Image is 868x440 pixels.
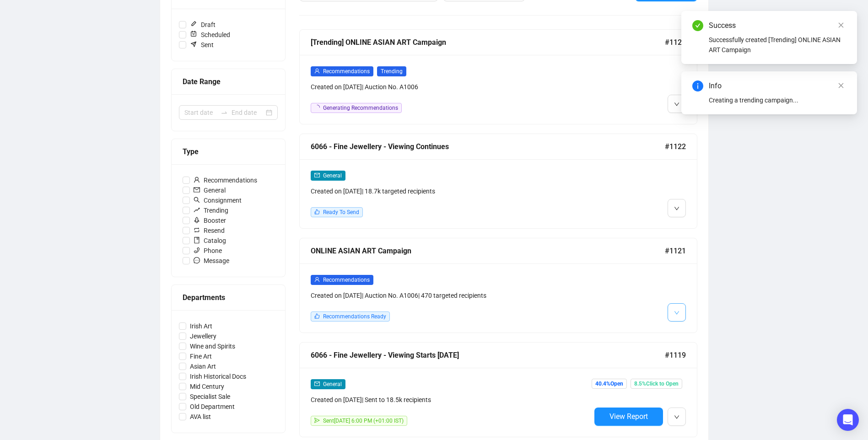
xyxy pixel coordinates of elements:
span: Recommendations [190,175,261,185]
span: close [838,82,844,89]
div: Success [709,20,846,31]
span: 8.5% Click to Open [631,379,682,389]
div: ONLINE ASIAN ART Campaign [311,245,665,257]
span: AVA list [186,412,215,422]
span: Recommendations Ready [323,313,386,320]
button: View Report [594,408,663,426]
span: Consignment [190,195,245,205]
a: [Trending] ONLINE ASIAN ART Campaign#1123userRecommendationsTrendingCreated on [DATE]| Auction No... [299,29,697,124]
span: Generating Recommendations [323,105,398,111]
span: rocket [194,217,200,223]
span: General [190,185,229,195]
span: phone [194,247,200,253]
span: General [323,381,342,387]
span: Catalog [190,236,230,246]
span: down [674,414,679,420]
span: Mid Century [186,381,228,392]
span: mail [314,172,320,178]
span: down [674,102,679,107]
span: #1119 [665,349,686,361]
div: Date Range [183,76,274,87]
span: user [314,277,320,282]
span: #1122 [665,141,686,152]
span: #1123 [665,37,686,48]
span: Asian Art [186,361,220,371]
span: Recommendations [323,68,370,75]
a: 6066 - Fine Jewellery - Viewing Starts [DATE]#1119mailGeneralCreated on [DATE]| Sent to 18.5k rec... [299,342,697,437]
span: Specialist Sale [186,392,234,402]
span: Scheduled [186,30,234,40]
div: Type [183,146,274,157]
div: Successfully created [Trending] ONLINE ASIAN ART Campaign [709,35,846,55]
span: 40.4% Open [592,379,627,389]
span: like [314,313,320,319]
span: like [314,209,320,215]
div: Open Intercom Messenger [837,409,859,431]
span: send [314,418,320,423]
div: 6066 - Fine Jewellery - Viewing Starts [DATE] [311,349,665,361]
span: Sent [DATE] 6:00 PM (+01:00 IST) [323,418,404,424]
span: info-circle [692,80,703,91]
span: down [674,206,679,211]
span: to [221,109,228,116]
div: Departments [183,292,274,303]
span: Message [190,256,233,266]
span: View Report [609,412,648,421]
span: Resend [190,225,228,236]
span: user [314,68,320,74]
span: Booster [190,215,230,225]
span: message [194,257,200,263]
span: search [194,197,200,203]
span: Irish Art [186,321,216,331]
span: Ready To Send [323,209,359,215]
span: user [194,177,200,183]
span: Draft [186,20,219,30]
div: Created on [DATE] | 18.7k targeted recipients [311,186,591,196]
div: Created on [DATE] | Auction No. A1006 [311,82,591,92]
div: Created on [DATE] | Sent to 18.5k recipients [311,395,591,405]
span: Wine and Spirits [186,341,239,351]
span: Phone [190,246,226,256]
span: Trending [377,66,406,76]
span: Irish Historical Docs [186,371,250,381]
span: close [838,22,844,28]
span: loading [314,105,320,111]
span: check-circle [692,20,703,31]
span: Jewellery [186,331,220,341]
div: Info [709,80,846,91]
a: 6066 - Fine Jewellery - Viewing Continues#1122mailGeneralCreated on [DATE]| 18.7k targeted recipi... [299,134,697,229]
span: Sent [186,40,217,50]
span: General [323,172,342,179]
span: Fine Art [186,351,216,361]
span: #1121 [665,245,686,257]
span: Old Department [186,402,238,412]
input: Start date [184,107,217,118]
a: Close [836,80,846,91]
span: mail [194,187,200,193]
a: Close [836,20,846,30]
a: ONLINE ASIAN ART Campaign#1121userRecommendationsCreated on [DATE]| Auction No. A1006| 470 target... [299,238,697,333]
span: Recommendations [323,277,370,283]
span: mail [314,381,320,386]
span: book [194,237,200,243]
span: down [674,310,679,316]
input: End date [232,107,264,118]
span: Trending [190,205,232,215]
div: Created on [DATE] | Auction No. A1006 | 470 targeted recipients [311,290,591,300]
div: [Trending] ONLINE ASIAN ART Campaign [311,37,665,48]
div: 6066 - Fine Jewellery - Viewing Continues [311,141,665,152]
span: swap-right [221,109,228,116]
span: rise [194,207,200,213]
div: Creating a trending campaign... [709,95,846,105]
span: retweet [194,227,200,233]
